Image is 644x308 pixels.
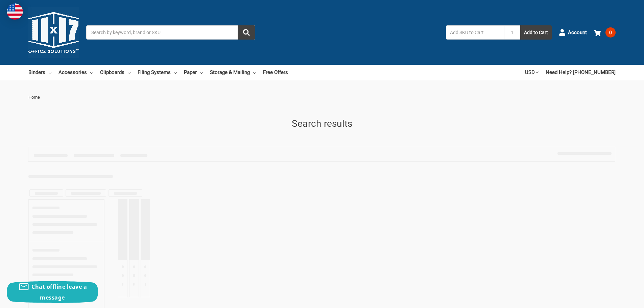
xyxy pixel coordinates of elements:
input: Add SKU to Cart [446,25,504,40]
img: 11x17.com [28,7,79,58]
a: USD [525,65,539,80]
button: Chat offline leave a message [7,281,98,303]
span: Chat offline leave a message [31,283,87,301]
a: Free Offers [263,65,288,80]
a: Storage & Mailing [210,65,256,80]
img: duty and tax information for United States [7,3,23,20]
a: Filing Systems [138,65,177,80]
a: Binders [28,65,51,80]
h1: Search results [28,117,616,131]
a: Paper [184,65,203,80]
input: Search by keyword, brand or SKU [86,25,255,40]
span: 0 [605,27,616,38]
a: Account [559,24,587,41]
a: Accessories [58,65,93,80]
a: Need Help? [PHONE_NUMBER] [546,65,616,80]
span: Account [568,29,587,37]
a: Clipboards [100,65,130,80]
button: Add to Cart [520,25,552,40]
a: 0 [594,24,616,41]
span: Home [28,95,40,100]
